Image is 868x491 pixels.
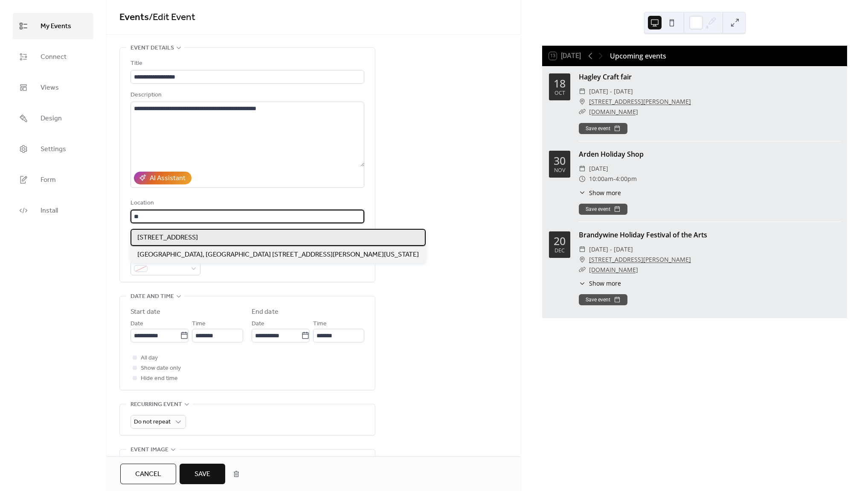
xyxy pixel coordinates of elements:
[149,8,195,27] span: / Edit Event
[41,112,62,126] span: Design
[589,188,621,197] span: Show more
[589,254,691,265] a: [STREET_ADDRESS][PERSON_NAME]
[141,363,181,374] span: Show date only
[589,86,633,96] span: [DATE] - [DATE]
[554,91,565,96] div: Oct
[131,43,174,53] span: Event details
[589,266,638,274] a: [DOMAIN_NAME]
[589,244,633,254] span: [DATE] - [DATE]
[131,58,363,69] div: Title
[131,445,168,455] span: Event image
[134,416,171,428] span: Do not repeat
[13,44,93,70] a: Connect
[131,307,160,317] div: Start date
[41,81,59,95] span: Views
[13,197,93,224] a: Install
[579,96,586,107] div: ​
[579,279,586,288] div: ​
[579,188,621,197] button: ​Show more
[589,96,691,107] a: [STREET_ADDRESS][PERSON_NAME]
[589,108,638,116] a: [DOMAIN_NAME]
[579,149,840,159] div: Arden Holiday Shop
[135,469,161,479] span: Cancel
[131,90,363,100] div: Description
[613,174,615,184] span: -
[579,230,707,240] a: Brandywine Holiday Festival of the Arts
[554,248,565,254] div: Dec
[120,464,176,484] button: Cancel
[589,174,613,184] span: 10:00am
[13,74,93,101] a: Views
[252,319,264,329] span: Date
[137,233,198,243] span: [STREET_ADDRESS]
[41,173,56,187] span: Form
[579,204,627,215] button: Save event
[579,72,632,82] a: Hagley Craft fair
[119,8,149,27] a: Events
[579,294,627,305] button: Save event
[579,123,627,134] button: Save event
[131,198,363,208] div: Location
[615,174,637,184] span: 4:00pm
[131,319,143,329] span: Date
[41,204,58,218] span: Install
[137,250,419,260] span: [GEOGRAPHIC_DATA], [GEOGRAPHIC_DATA] [STREET_ADDRESS][PERSON_NAME][US_STATE]
[554,168,565,173] div: Nov
[313,319,327,329] span: Time
[579,164,586,174] div: ​
[610,51,666,61] div: Upcoming events
[41,50,67,64] span: Connect
[579,254,586,265] div: ​
[192,319,206,329] span: Time
[131,400,182,410] span: Recurring event
[579,279,621,288] button: ​Show more
[579,86,586,96] div: ​
[13,105,93,132] a: Design
[195,469,210,479] span: Save
[579,265,586,275] div: ​
[252,307,279,317] div: End date
[41,143,66,156] span: Settings
[579,174,586,184] div: ​
[13,13,93,39] a: My Events
[131,292,174,302] span: Date and time
[579,244,586,254] div: ​
[554,78,566,89] div: 18
[150,173,186,184] div: AI Assistant
[134,172,192,184] button: AI Assistant
[554,155,566,166] div: 30
[579,107,586,117] div: ​
[579,188,586,197] div: ​
[141,353,158,363] span: All day
[13,136,93,162] a: Settings
[180,464,225,484] button: Save
[589,279,621,288] span: Show more
[554,236,566,246] div: 20
[589,164,608,174] span: [DATE]
[141,374,178,384] span: Hide end time
[13,167,93,193] a: Form
[41,20,71,33] span: My Events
